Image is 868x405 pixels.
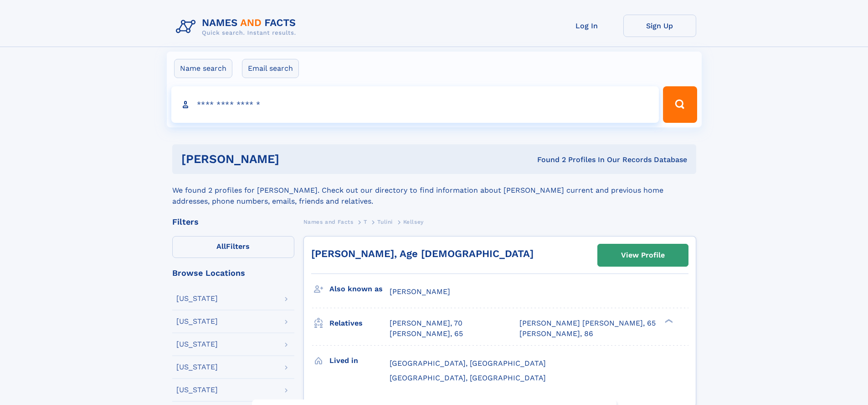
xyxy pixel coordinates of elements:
span: Tulini [377,219,393,225]
h1: [PERSON_NAME] [181,153,408,165]
span: [GEOGRAPHIC_DATA], [GEOGRAPHIC_DATA] [390,373,546,382]
a: Names and Facts [303,216,354,227]
span: Kellsey [403,219,424,225]
a: [PERSON_NAME] [PERSON_NAME], 65 [519,318,656,328]
a: Log In [550,15,623,37]
label: Email search [242,59,299,78]
h3: Relatives [329,316,390,331]
input: search input [171,86,659,123]
div: Browse Locations [172,269,294,277]
div: Filters [172,218,294,226]
a: Tulini [377,216,393,227]
a: T [364,216,367,227]
span: [GEOGRAPHIC_DATA], [GEOGRAPHIC_DATA] [390,359,546,368]
div: [US_STATE] [176,386,218,394]
a: [PERSON_NAME], 65 [390,329,463,339]
div: [US_STATE] [176,341,218,348]
img: Logo Names and Facts [172,15,303,39]
a: [PERSON_NAME], 70 [390,318,462,328]
h3: Also known as [329,281,390,297]
label: Name search [174,59,232,78]
a: [PERSON_NAME], Age [DEMOGRAPHIC_DATA] [311,248,534,259]
div: ❯ [663,318,673,324]
label: Filters [172,236,294,258]
span: [PERSON_NAME] [390,287,450,296]
div: [US_STATE] [176,318,218,325]
div: [US_STATE] [176,363,218,371]
span: T [364,219,367,225]
button: Search Button [663,86,697,123]
a: Sign Up [623,15,696,37]
span: All [216,242,226,251]
div: Found 2 Profiles In Our Records Database [408,155,687,165]
h3: Lived in [329,353,390,368]
div: [US_STATE] [176,295,218,302]
a: [PERSON_NAME], 86 [519,329,593,339]
a: View Profile [598,244,688,266]
div: View Profile [621,245,665,266]
div: We found 2 profiles for [PERSON_NAME]. Check out our directory to find information about [PERSON_... [172,174,696,207]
